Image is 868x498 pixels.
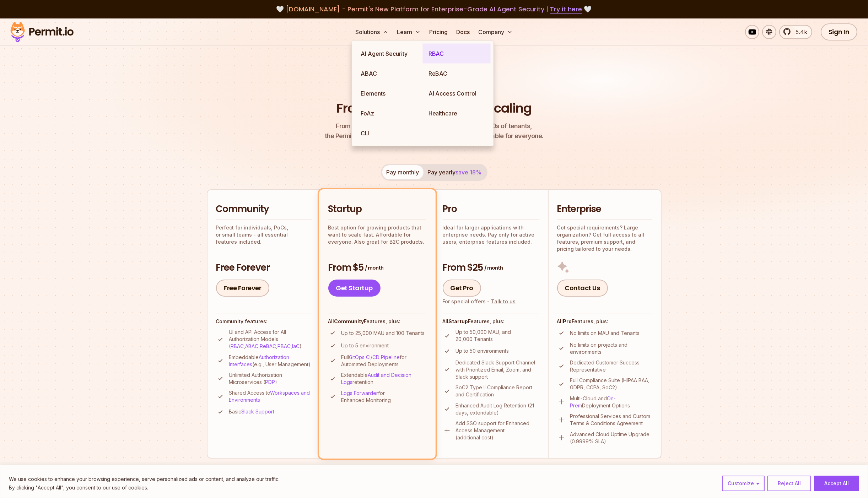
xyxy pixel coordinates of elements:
button: Company [475,25,516,39]
a: ABAC [246,343,259,349]
span: save 18% [456,169,482,176]
a: FoAz [355,103,423,123]
p: Dedicated Customer Success Representative [570,359,652,373]
p: Shared Access to [229,389,312,404]
h2: Enterprise [557,203,652,216]
p: Full Compliance Suite (HIPAA BAA, GDPR, CCPA, SoC2) [570,377,652,391]
a: Try it here [550,5,582,14]
a: Talk to us [491,298,516,304]
p: SoC2 Type II Compliance Report and Certification [456,384,539,398]
a: Get Pro [443,280,481,297]
h4: All Features, plus: [443,318,539,325]
a: Elements [355,83,423,103]
a: GitOps CI/CD Pipeline [349,354,400,360]
a: AI Agent Security [355,44,423,64]
h4: All Features, plus: [328,318,426,325]
a: Free Forever [216,280,269,297]
p: for Enhanced Monitoring [341,390,426,404]
button: Solutions [352,25,391,39]
a: Contact Us [557,280,608,297]
span: From a startup with 100 users to an enterprise with 1000s of tenants, [325,121,544,131]
p: Extendable retention [341,372,426,386]
a: IaC [292,343,300,349]
a: 5.4k [779,25,812,39]
a: Healthcare [423,103,491,123]
h2: Pro [443,203,539,216]
p: UI and API Access for All Authorization Models ( , , , , ) [229,329,312,350]
p: Add SSO support for Enhanced Access Management (additional cost) [456,420,539,441]
p: No limits on MAU and Tenants [570,330,640,337]
button: Reject All [767,476,811,491]
p: the Permit pricing model is simple, transparent, and affordable for everyone. [325,121,544,141]
p: Up to 25,000 MAU and 100 Tenants [341,330,425,337]
p: Enhanced Audit Log Retention (21 days, extendable) [456,402,539,416]
a: Sign In [821,23,857,40]
a: AI Access Control [423,83,491,103]
a: Logs Forwarder [341,390,378,396]
div: 🤍 🤍 [17,4,851,14]
a: CLI [355,123,423,143]
button: Learn [394,25,424,39]
p: Basic [229,408,275,415]
a: ReBAC [260,343,276,349]
p: By clicking "Accept All", you consent to our use of cookies. [9,483,280,492]
span: / month [365,264,384,271]
p: Best option for growing products that want to scale fast. Affordable for everyone. Also great for... [328,224,426,245]
p: Embeddable (e.g., User Management) [229,354,312,368]
h3: From $5 [328,261,426,274]
h4: Community features: [216,318,312,325]
p: We use cookies to enhance your browsing experience, serve personalized ads or content, and analyz... [9,475,280,483]
h3: Free Forever [216,261,312,274]
a: Docs [453,25,473,39]
p: Dedicated Slack Support Channel with Prioritized Email, Zoom, and Slack support [456,359,539,380]
p: Up to 50 environments [456,347,509,354]
p: No limits on projects and environments [570,341,652,356]
a: ABAC [355,64,423,83]
a: PBAC [278,343,291,349]
h2: Startup [328,203,426,216]
a: Get Startup [328,280,381,297]
p: Got special requirements? Large organization? Get full access to all features, premium support, a... [557,224,652,253]
p: Advanced Cloud Uptime Upgrade (0.9999% SLA) [570,431,652,445]
p: Unlimited Authorization Microservices ( ) [229,372,312,386]
p: Up to 5 environment [341,342,389,349]
p: Up to 50,000 MAU, and 20,000 Tenants [456,329,539,343]
button: Accept All [814,476,859,491]
button: Customize [722,476,765,491]
p: Multi-Cloud and Deployment Options [570,395,652,409]
div: For special offers - [443,298,516,305]
p: Professional Services and Custom Terms & Conditions Agreement [570,413,652,427]
h1: From Free to Predictable Scaling [336,99,532,117]
h4: All Features, plus: [557,318,652,325]
a: PDP [265,379,275,385]
a: ReBAC [423,64,491,83]
p: Ideal for larger applications with enterprise needs. Pay only for active users, enterprise featur... [443,224,539,245]
strong: Community [334,318,364,324]
a: RBAC [231,343,244,349]
span: [DOMAIN_NAME] - Permit's New Platform for Enterprise-Grade AI Agent Security | [286,5,582,13]
button: Pay yearlysave 18% [424,165,486,179]
a: Slack Support [242,408,275,415]
a: Audit and Decision Logs [341,372,412,385]
h2: Community [216,203,312,216]
strong: Pro [563,318,572,324]
span: / month [485,264,503,271]
p: Perfect for individuals, PoCs, or small teams - all essential features included. [216,224,312,245]
a: RBAC [423,44,491,64]
a: Authorization Interfaces [229,354,290,367]
a: On-Prem [570,395,616,408]
a: Pricing [426,25,451,39]
p: Full for Automated Deployments [341,354,426,368]
span: 5.4k [791,28,807,36]
strong: Startup [449,318,468,324]
h3: From $25 [443,261,539,274]
img: Permit logo [7,20,77,44]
